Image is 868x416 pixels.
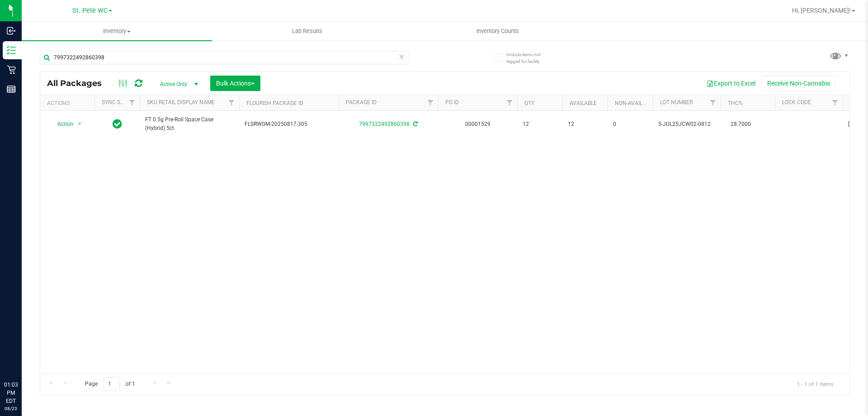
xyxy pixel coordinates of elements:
[615,100,655,106] a: Non-Available
[782,99,811,105] a: Lock Code
[22,22,212,41] a: Inventory
[523,120,557,129] span: 12
[72,7,108,14] span: St. Pete WC
[104,377,120,391] input: 1
[792,7,851,14] span: Hi, [PERSON_NAME]!
[147,99,215,105] a: Sku Retail Display Name
[7,46,16,55] inline-svg: Inventory
[216,80,255,87] span: Bulk Actions
[245,120,333,129] span: FLSRWGM-20250817-305
[47,78,111,88] span: All Packages
[761,76,836,91] button: Receive Non-Cannabis
[398,51,405,62] span: Clear
[7,65,16,74] inline-svg: Retail
[359,121,410,127] a: 7997322492860398
[40,51,409,64] input: Search Package ID, Item Name, SKU, Lot or Part Number...
[113,118,122,130] span: In Sync
[828,95,843,110] a: Filter
[423,95,438,110] a: Filter
[77,377,142,391] span: Page of 1
[445,99,459,105] a: PO ID
[47,100,91,106] div: Actions
[728,100,743,106] a: THC%
[7,26,16,35] inline-svg: Inbound
[726,118,755,131] span: 28.7000
[506,51,552,65] span: Include items not tagged for facility
[570,100,597,106] a: Available
[465,121,491,127] a: 00001529
[613,120,647,129] span: 0
[145,115,234,133] span: FT 0.5g Pre-Roll Space Case (Hybrid) 5ct
[4,381,18,405] p: 01:03 PM EDT
[701,76,761,91] button: Export to Excel
[402,22,593,41] a: Inventory Counts
[464,27,531,35] span: Inventory Counts
[212,22,402,41] a: Lab Results
[246,100,303,106] a: Flourish Package ID
[524,100,534,106] a: Qty
[660,99,693,105] a: Lot Number
[4,405,18,412] p: 08/23
[125,95,140,110] a: Filter
[102,99,137,105] a: Sync Status
[502,95,517,110] a: Filter
[706,95,721,110] a: Filter
[210,76,260,91] button: Bulk Actions
[27,342,38,353] iframe: Resource center unread badge
[22,27,212,35] span: Inventory
[224,95,239,110] a: Filter
[7,85,16,94] inline-svg: Reports
[790,377,840,391] span: 1 - 1 of 1 items
[568,120,602,129] span: 12
[280,27,335,35] span: Lab Results
[49,118,74,130] span: Action
[74,118,85,130] span: select
[346,99,377,105] a: Package ID
[9,344,36,371] iframe: Resource center
[412,121,418,127] span: Sync from Compliance System
[658,120,715,129] span: 5-JUL25JCW02-0812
